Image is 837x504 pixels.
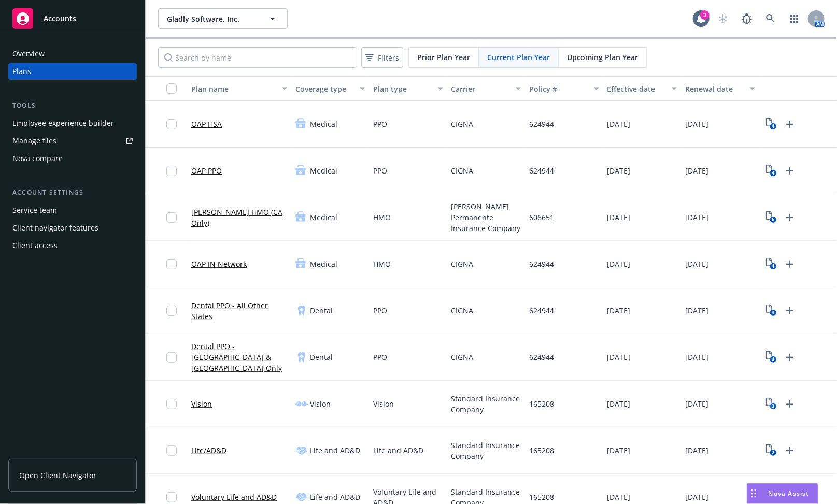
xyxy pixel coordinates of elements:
[166,352,177,363] input: Toggle Row Selected
[529,119,554,129] span: 624944
[191,398,212,409] a: Vision
[8,100,137,111] div: Tools
[310,492,360,502] span: Life and AD&D
[451,352,474,363] span: CIGNA
[529,398,554,409] span: 165208
[772,263,775,270] text: 4
[529,492,554,502] span: 165208
[373,119,387,129] span: PPO
[685,258,708,269] span: [DATE]
[529,165,554,176] span: 624944
[447,76,525,101] button: Carrier
[310,398,331,409] span: Vision
[772,217,775,223] text: 6
[763,442,780,459] a: View Plan Documents
[607,352,631,363] span: [DATE]
[451,119,474,129] span: CIGNA
[607,212,631,223] span: [DATE]
[191,300,287,322] a: Dental PPO - All Other States
[373,258,391,269] span: HMO
[166,492,177,502] input: Toggle Row Selected
[685,212,708,223] span: [DATE]
[782,116,798,133] a: Upload Plan Documents
[451,393,521,415] span: Standard Insurance Company
[772,310,775,316] text: 3
[763,163,780,179] a: View Plan Documents
[8,237,137,254] a: Client access
[166,119,177,129] input: Toggle Row Selected
[685,492,708,502] span: [DATE]
[567,52,638,63] span: Upcoming Plan Year
[166,399,177,409] input: Toggle Row Selected
[295,83,353,94] div: Coverage type
[191,119,222,129] a: OAP HSA
[12,150,63,167] div: Nova compare
[310,445,360,456] span: Life and AD&D
[451,440,521,462] span: Standard Insurance Company
[361,47,403,68] button: Filters
[782,303,798,319] a: Upload Plan Documents
[12,63,31,80] div: Plans
[291,76,369,101] button: Coverage type
[607,83,665,94] div: Effective date
[12,220,98,236] div: Client navigator features
[373,83,431,94] div: Plan type
[8,4,137,33] a: Accounts
[760,8,781,29] a: Search
[782,442,798,459] a: Upload Plan Documents
[529,83,587,94] div: Policy #
[607,445,631,456] span: [DATE]
[607,492,631,502] span: [DATE]
[12,115,114,132] div: Employee experience builder
[782,163,798,179] a: Upload Plan Documents
[685,83,743,94] div: Renewal date
[44,15,76,23] span: Accounts
[607,398,631,409] span: [DATE]
[166,445,177,456] input: Toggle Row Selected
[603,76,681,101] button: Effective date
[685,119,708,129] span: [DATE]
[763,349,780,366] a: View Plan Documents
[166,83,177,94] input: Select all
[373,165,387,176] span: PPO
[681,76,759,101] button: Renewal date
[772,170,775,177] text: 4
[763,256,780,272] a: View Plan Documents
[607,305,631,316] span: [DATE]
[607,165,631,176] span: [DATE]
[451,165,474,176] span: CIGNA
[772,356,775,363] text: 4
[736,8,757,29] a: Report a Bug
[685,305,708,316] span: [DATE]
[763,116,780,133] a: View Plan Documents
[772,450,775,456] text: 2
[12,133,56,149] div: Manage files
[782,396,798,412] a: Upload Plan Documents
[8,133,137,149] a: Manage files
[12,202,57,219] div: Service team
[685,165,708,176] span: [DATE]
[487,52,550,63] span: Current Plan Year
[772,123,775,130] text: 4
[685,445,708,456] span: [DATE]
[373,352,387,363] span: PPO
[782,349,798,366] a: Upload Plan Documents
[8,188,137,198] div: Account settings
[8,150,137,167] a: Nova compare
[451,201,521,234] span: [PERSON_NAME] Permanente Insurance Company
[8,115,137,132] a: Employee experience builder
[12,46,45,62] div: Overview
[772,403,775,410] text: 3
[607,258,631,269] span: [DATE]
[310,305,333,316] span: Dental
[784,8,805,29] a: Switch app
[700,10,710,20] div: 3
[529,445,554,456] span: 165208
[529,258,554,269] span: 624944
[769,489,810,498] span: Nova Assist
[373,212,391,223] span: HMO
[529,305,554,316] span: 624944
[685,352,708,363] span: [DATE]
[191,83,276,94] div: Plan name
[782,209,798,226] a: Upload Plan Documents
